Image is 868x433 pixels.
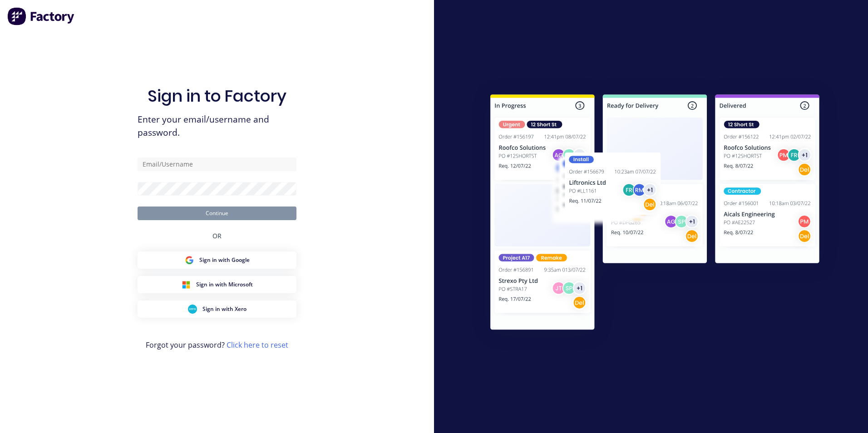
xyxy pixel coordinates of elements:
a: Click here to reset [227,340,288,350]
img: Sign in [470,76,839,351]
h1: Sign in to Factory [148,86,286,106]
button: Google Sign inSign in with Google [138,251,296,269]
img: Xero Sign in [188,305,197,314]
button: Microsoft Sign inSign in with Microsoft [138,276,296,293]
span: Enter your email/username and password. [138,113,296,139]
img: Microsoft Sign in [182,280,191,289]
input: Email/Username [138,157,296,171]
span: Sign in with Microsoft [196,280,253,289]
img: Factory [7,7,75,25]
button: Continue [138,207,296,220]
img: Google Sign in [185,256,194,265]
button: Xero Sign inSign in with Xero [138,300,296,318]
span: Forgot your password? [146,340,288,350]
div: OR [212,220,222,251]
span: Sign in with Google [199,256,250,264]
span: Sign in with Xero [202,305,247,313]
